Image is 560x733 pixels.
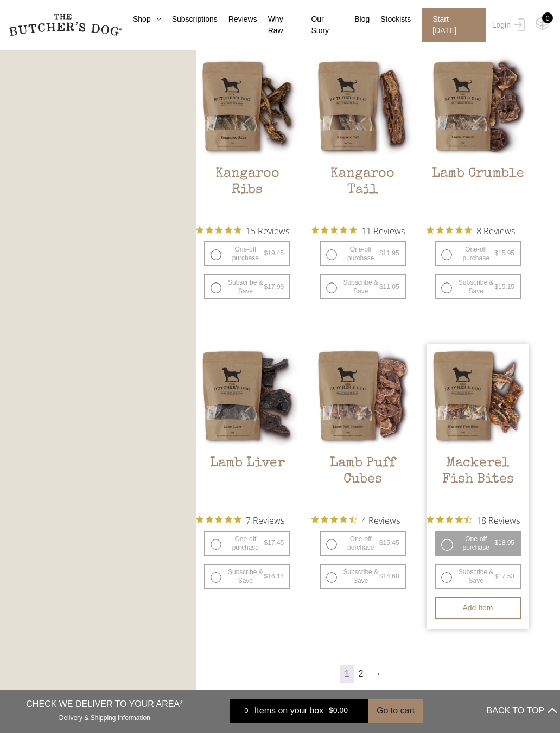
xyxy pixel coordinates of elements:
[379,539,399,546] bdi: 15.45
[311,344,414,447] img: Lamb Puff Cubes
[264,573,284,580] bdi: 16.14
[379,283,383,291] span: $
[264,539,284,546] bdi: 17.45
[379,283,399,291] bdi: 11.05
[370,14,411,25] a: Stockists
[487,698,557,724] button: BACK TO TOP
[427,55,529,217] a: Lamb CrumbleLamb Crumble
[246,222,289,239] span: 15 Reviews
[368,699,423,723] button: Go to cart
[427,166,529,217] h2: Lamb Crumble
[320,241,406,266] label: One-off purchase
[311,512,400,528] button: Rated 4.5 out of 5 stars from 4 reviews. Jump to reviews.
[246,512,284,528] span: 7 Reviews
[494,539,498,546] span: $
[311,344,414,506] a: Lamb Puff CubesLamb Puff Cubes
[435,274,521,299] label: Subscribe & Save
[196,344,298,447] img: Lamb Liver
[230,699,368,723] a: 0 Items on your box $0.00
[435,597,521,619] button: Add item
[494,539,514,546] bdi: 18.95
[427,222,515,239] button: Rated 4.9 out of 5 stars from 8 reviews. Jump to reviews.
[361,222,405,239] span: 11 Reviews
[379,249,383,257] span: $
[494,573,498,580] span: $
[26,698,183,711] p: CHECK WE DELIVER TO YOUR AREA*
[238,705,254,716] div: 0
[204,531,290,556] label: One-off purchase
[254,704,323,717] span: Items on your box
[257,14,301,36] a: Why Raw
[476,222,515,239] span: 8 Reviews
[320,274,406,299] label: Subscribe & Save
[379,573,383,580] span: $
[411,8,489,42] a: Start [DATE]
[204,564,290,589] label: Subscribe & Save
[204,274,290,299] label: Subscribe & Save
[476,512,520,528] span: 18 Reviews
[536,16,549,30] img: TBD_Cart-Empty.png
[427,344,529,506] a: Mackerel Fish BitesMackerel Fish Bites
[196,222,289,239] button: Rated 4.9 out of 5 stars from 15 reviews. Jump to reviews.
[343,14,370,25] a: Blog
[311,455,414,506] h2: Lamb Puff Cubes
[361,512,400,528] span: 4 Reviews
[300,14,343,36] a: Our Story
[320,564,406,589] label: Subscribe & Save
[264,283,284,291] bdi: 17.99
[264,249,268,257] span: $
[427,512,520,528] button: Rated 4.7 out of 5 stars from 18 reviews. Jump to reviews.
[196,55,298,217] a: Kangaroo RibsKangaroo Ribs
[204,241,290,266] label: One-off purchase
[122,14,161,25] a: Shop
[161,14,218,25] a: Subscriptions
[379,249,399,257] bdi: 11.95
[218,14,257,25] a: Reviews
[196,512,284,528] button: Rated 5 out of 5 stars from 7 reviews. Jump to reviews.
[379,573,399,580] bdi: 14.68
[264,539,268,546] span: $
[494,573,514,580] bdi: 17.53
[340,665,354,683] span: Page 1
[427,55,529,157] img: Lamb Crumble
[427,344,529,447] img: Mackerel Fish Bites
[542,12,553,23] div: 0
[196,344,298,506] a: Lamb LiverLamb Liver
[196,55,298,157] img: Kangaroo Ribs
[494,283,498,291] span: $
[489,8,525,42] a: Login
[320,531,406,556] label: One-off purchase
[422,8,485,42] span: Start [DATE]
[59,711,150,722] a: Delivery & Shipping Information
[435,241,521,266] label: One-off purchase
[311,166,414,217] h2: Kangaroo Tail
[354,665,368,683] a: Page 2
[311,55,414,217] a: Kangaroo TailKangaroo Tail
[329,706,348,715] bdi: 0.00
[379,539,383,546] span: $
[435,564,521,589] label: Subscribe & Save
[494,249,498,257] span: $
[311,55,414,157] img: Kangaroo Tail
[311,222,405,239] button: Rated 5 out of 5 stars from 11 reviews. Jump to reviews.
[264,283,268,291] span: $
[435,531,521,556] label: One-off purchase
[264,573,268,580] span: $
[196,166,298,217] h2: Kangaroo Ribs
[494,249,514,257] bdi: 15.95
[494,283,514,291] bdi: 15.15
[368,665,386,683] a: →
[427,455,529,506] h2: Mackerel Fish Bites
[196,455,298,506] h2: Lamb Liver
[329,706,333,715] span: $
[264,249,284,257] bdi: 19.45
